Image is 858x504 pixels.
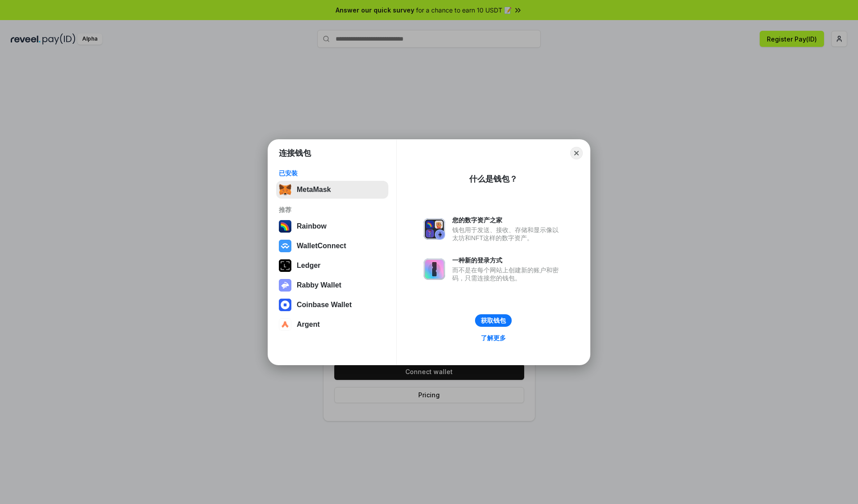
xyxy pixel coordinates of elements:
[475,314,512,327] button: 获取钱包
[276,181,388,199] button: MetaMask
[279,220,291,233] img: svg+xml,%3Csvg%20width%3D%22120%22%20height%3D%22120%22%20viewBox%3D%220%200%20120%20120%22%20fil...
[570,147,583,159] button: Close
[481,317,506,325] div: 获取钱包
[276,296,388,314] button: Coinbase Wallet
[279,279,291,292] img: svg+xml,%3Csvg%20xmlns%3D%22http%3A%2F%2Fwww.w3.org%2F2000%2Fsvg%22%20fill%3D%22none%22%20viewBox...
[297,222,327,230] div: Rainbow
[276,276,388,294] button: Rabby Wallet
[452,256,563,264] div: 一种新的登录方式
[424,258,445,280] img: svg+xml,%3Csvg%20xmlns%3D%22http%3A%2F%2Fwww.w3.org%2F2000%2Fsvg%22%20fill%3D%22none%22%20viewBox...
[469,174,517,184] div: 什么是钱包？
[297,186,331,194] div: MetaMask
[279,240,291,252] img: svg+xml,%3Csvg%20width%3D%2228%22%20height%3D%2228%22%20viewBox%3D%220%200%2028%2028%22%20fill%3D...
[279,183,291,196] img: svg+xml,%3Csvg%20fill%3D%22none%22%20height%3D%2233%22%20viewBox%3D%220%200%2035%2033%22%20width%...
[276,237,388,255] button: WalletConnect
[481,334,506,342] div: 了解更多
[424,218,445,240] img: svg+xml,%3Csvg%20xmlns%3D%22http%3A%2F%2Fwww.w3.org%2F2000%2Fsvg%22%20fill%3D%22none%22%20viewBox...
[276,316,388,333] button: Argent
[276,217,388,235] button: Rainbow
[297,262,320,270] div: Ledger
[276,257,388,275] button: Ledger
[297,281,341,289] div: Rabby Wallet
[279,169,386,177] div: 已安装
[297,242,346,250] div: WalletConnect
[279,299,291,311] img: svg+xml,%3Csvg%20width%3D%2228%22%20height%3D%2228%22%20viewBox%3D%220%200%2028%2028%22%20fill%3D...
[452,226,563,242] div: 钱包用于发送、接收、存储和显示像以太坊和NFT这样的数字资产。
[452,266,563,282] div: 而不是在每个网站上创建新的账户和密码，只需连接您的钱包。
[279,318,291,331] img: svg+xml,%3Csvg%20width%3D%2228%22%20height%3D%2228%22%20viewBox%3D%220%200%2028%2028%22%20fill%3D...
[279,206,386,214] div: 推荐
[297,301,352,309] div: Coinbase Wallet
[475,332,511,344] a: 了解更多
[452,216,563,224] div: 您的数字资产之家
[279,148,311,158] h1: 连接钱包
[297,321,320,329] div: Argent
[279,259,291,272] img: svg+xml,%3Csvg%20xmlns%3D%22http%3A%2F%2Fwww.w3.org%2F2000%2Fsvg%22%20width%3D%2228%22%20height%3...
